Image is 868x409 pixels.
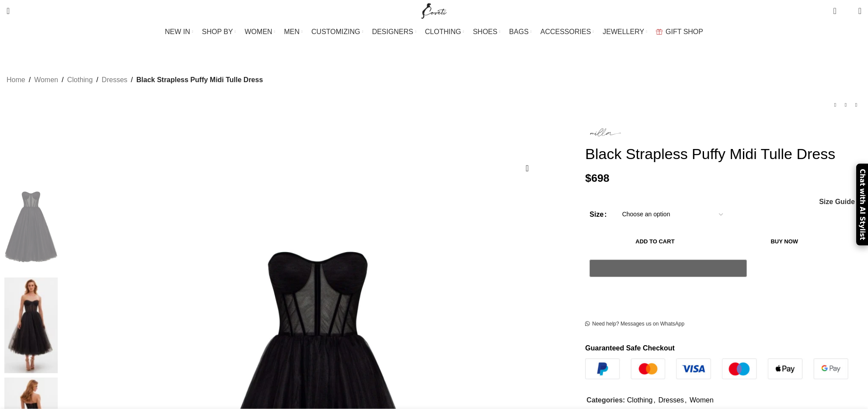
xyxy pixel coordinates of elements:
[586,396,625,404] span: Categories:
[509,23,531,41] a: BAGS
[67,74,93,86] a: Clothing
[603,28,644,36] span: JEWELLERY
[843,2,852,20] div: My Wishlist
[165,23,193,41] a: NEW IN
[202,28,233,36] span: SHOP BY
[425,23,464,41] a: CLOTHING
[102,74,128,86] a: Dresses
[311,28,360,36] span: CUSTOMIZING
[136,74,263,86] span: Black Strapless Puffy Midi Tulle Dress
[725,232,844,251] button: Buy now
[7,74,263,86] nav: Breadcrumb
[685,395,687,406] span: ,
[654,395,655,406] span: ,
[830,100,840,110] a: Previous product
[245,28,272,36] span: WOMEN
[425,28,461,36] span: CLOTHING
[372,23,416,41] a: DESIGNERS
[834,4,840,11] span: 0
[2,23,866,41] div: Main navigation
[311,23,363,41] a: CUSTOMIZING
[656,29,662,35] img: GiftBag
[666,28,703,36] span: GIFT SHOP
[202,23,236,41] a: SHOP BY
[627,396,653,404] a: Clothing
[2,2,14,20] a: Search
[656,23,703,41] a: GIFT SHOP
[585,321,684,328] a: Need help? Messages us on WhatsApp
[372,28,413,36] span: DESIGNERS
[585,172,591,184] span: $
[4,178,58,273] img: Milla dress
[585,172,609,184] bdi: 698
[473,23,500,41] a: SHOES
[589,260,747,277] button: Pay with GPay
[585,344,675,352] strong: Guaranteed Safe Checkout
[34,74,58,86] a: Women
[509,28,528,36] span: BAGS
[589,209,607,220] label: Size
[585,145,861,163] h1: Black Strapless Puffy Midi Tulle Dress
[284,28,300,36] span: MEN
[690,396,714,404] a: Women
[585,123,624,141] img: Milla
[165,28,190,36] span: NEW IN
[419,7,449,14] a: Site logo
[540,28,591,36] span: ACCESSORIES
[819,198,855,205] span: Size Guide
[585,358,848,379] img: guaranteed-safe-checkout-bordered.j
[540,23,594,41] a: ACCESSORIES
[245,23,275,41] a: WOMEN
[819,198,855,205] a: Size Guide
[589,232,720,251] button: Add to cart
[4,277,58,373] img: Milla dresses
[851,100,861,110] a: Next product
[588,282,749,303] iframe: Secure express checkout frame
[603,23,647,41] a: JEWELLERY
[658,396,684,404] a: Dresses
[845,9,851,15] span: 0
[284,23,303,41] a: MEN
[7,74,25,86] a: Home
[829,2,840,20] a: 0
[473,28,497,36] span: SHOES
